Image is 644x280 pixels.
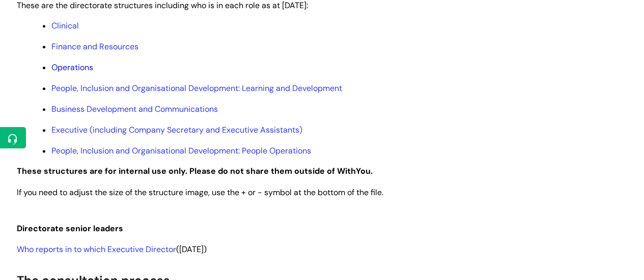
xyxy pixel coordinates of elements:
a: Executive (including Company Secretary and Executive Assistants) [51,125,302,135]
strong: These structures are for internal use only. Please do not share them outside of WithYou. [17,166,373,176]
a: Business Development and Communications [51,104,218,114]
a: Who reports in to which Executive Director [17,244,176,255]
a: Operations [51,62,93,73]
a: People, Inclusion and Organisational Development: Learning and Development [51,83,342,94]
a: Clinical [51,20,79,31]
span: ([DATE]) [17,244,207,255]
a: People, Inclusion and Organisational Development: People Operations [51,145,311,156]
span: Directorate senior leaders [17,223,123,234]
a: Finance and Resources [51,41,138,52]
span: If you need to adjust the size of the structure image, use the + or - symbol at the bottom of the... [17,187,383,198]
